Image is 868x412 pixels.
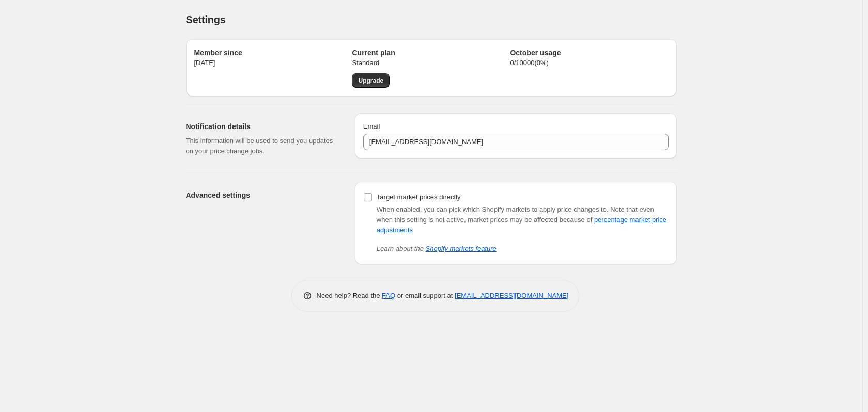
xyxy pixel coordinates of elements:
[377,205,609,213] span: When enabled, you can pick which Shopify markets to apply price changes to.
[363,122,380,130] span: Email
[455,292,568,299] a: [EMAIL_ADDRESS][DOMAIN_NAME]
[352,47,510,58] h2: Current plan
[510,58,668,68] p: 0 / 10000 ( 0 %)
[317,292,382,299] span: Need help? Read the
[510,47,668,58] h2: October usage
[194,47,352,58] h2: Member since
[377,205,667,234] span: Note that even when this setting is not active, market prices may be affected because of
[186,14,226,25] span: Settings
[382,292,395,299] a: FAQ
[352,73,390,88] a: Upgrade
[186,121,338,132] h2: Notification details
[194,58,352,68] p: [DATE]
[358,76,383,85] span: Upgrade
[426,245,497,252] a: Shopify markets feature
[377,245,497,252] i: Learn about the
[377,193,461,201] span: Target market prices directly
[186,136,338,156] p: This information will be used to send you updates on your price change jobs.
[186,190,338,200] h2: Advanced settings
[352,58,510,68] p: Standard
[395,292,455,299] span: or email support at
